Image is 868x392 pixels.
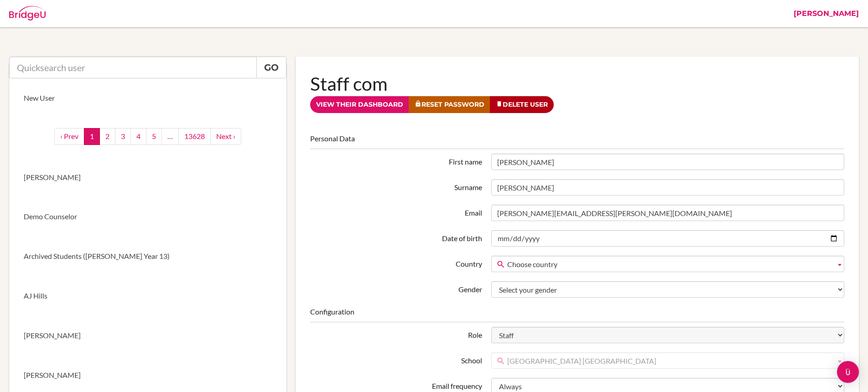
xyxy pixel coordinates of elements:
[9,78,286,118] a: New User
[310,134,844,149] legend: Personal Data
[409,96,490,113] a: Reset Password
[115,128,131,145] a: 3
[306,378,487,392] label: Email frequency
[306,327,487,340] label: Role
[210,128,241,145] a: next
[306,281,487,295] label: Gender
[310,307,844,322] legend: Configuration
[306,352,487,366] label: School
[310,71,844,96] h1: Staff com
[9,57,257,78] input: Quicksearch user
[507,353,832,369] span: [GEOGRAPHIC_DATA] [GEOGRAPHIC_DATA]
[306,256,487,269] label: Country
[9,276,286,316] a: AJ Hills
[54,128,84,145] a: ‹ Prev
[490,96,554,113] a: Delete User
[306,230,487,244] label: Date of birth
[9,6,46,21] img: Bridge-U
[99,128,115,145] a: 2
[256,57,286,78] a: Go
[306,205,487,218] label: Email
[837,361,859,383] div: Open Intercom Messenger
[9,197,286,237] a: Demo Counselor
[310,96,409,113] a: View their dashboard
[130,128,146,145] a: 4
[146,128,162,145] a: 5
[161,128,179,145] a: …
[9,316,286,356] a: [PERSON_NAME]
[9,237,286,276] a: Archived Students ([PERSON_NAME] Year 13)
[306,179,487,193] label: Surname
[84,128,100,145] a: 1
[9,158,286,197] a: [PERSON_NAME]
[507,256,832,273] span: Choose country
[178,128,211,145] a: 13628
[306,154,487,167] label: First name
